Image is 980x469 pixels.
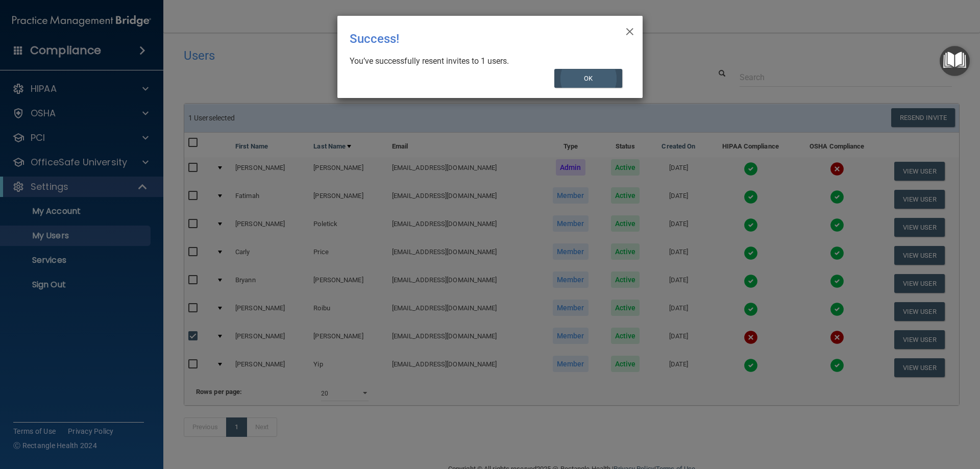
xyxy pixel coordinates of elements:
button: Open Resource Center [940,46,970,76]
button: OK [554,69,623,88]
div: You’ve successfully resent invites to 1 users. [350,56,622,67]
iframe: Drift Widget Chat Controller [803,397,968,437]
span: × [625,20,634,40]
div: Success! [350,24,589,54]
